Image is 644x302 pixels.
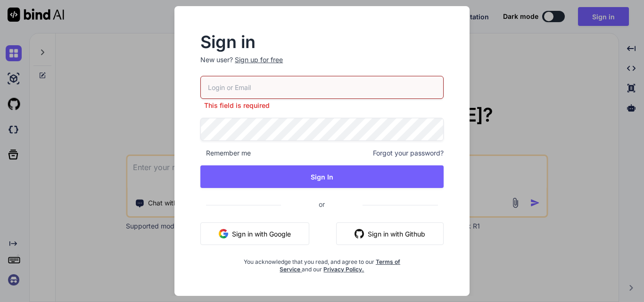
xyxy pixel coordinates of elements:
img: github [355,229,364,238]
img: google [219,229,228,238]
input: Login or Email [200,76,444,99]
span: or [281,193,363,216]
p: This field is required [200,101,444,110]
p: New user? [200,55,444,76]
a: Terms of Service [280,258,400,273]
div: You acknowledge that you read, and agree to our and our [241,253,403,273]
h2: Sign in [200,34,444,49]
button: Sign In [200,165,444,188]
button: Sign in with Github [336,222,444,245]
button: Sign in with Google [200,222,309,245]
div: Sign up for free [235,55,283,65]
span: Remember me [200,148,251,158]
a: Privacy Policy. [323,266,364,273]
span: Forgot your password? [373,148,444,158]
